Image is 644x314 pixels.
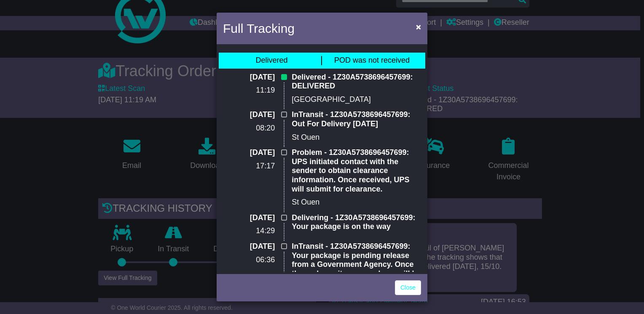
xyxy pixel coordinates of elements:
p: 08:20 [223,124,275,133]
p: Problem - 1Z30A5738696457699: UPS initiated contact with the sender to obtain clearance informati... [292,148,421,194]
span: POD was not received [334,56,410,64]
p: 14:29 [223,226,275,236]
p: 17:17 [223,162,275,171]
p: InTransit - 1Z30A5738696457699: Your package is pending release from a Government Agency. Once th... [292,242,421,287]
p: St Ouen [292,198,421,207]
button: Close [412,18,425,35]
p: St Ouen [292,133,421,142]
p: [DATE] [223,213,275,223]
p: [DATE] [223,73,275,82]
p: Delivered - 1Z30A5738696457699: DELIVERED [292,73,421,91]
span: × [416,22,421,32]
p: [DATE] [223,110,275,120]
h4: Full Tracking [223,19,295,38]
a: Close [395,280,421,295]
div: Delivered [255,56,287,65]
p: [GEOGRAPHIC_DATA] [292,95,421,104]
p: [DATE] [223,242,275,251]
p: InTransit - 1Z30A5738696457699: Out For Delivery [DATE] [292,110,421,128]
p: 11:19 [223,86,275,95]
p: 06:36 [223,255,275,265]
p: [DATE] [223,148,275,157]
p: Delivering - 1Z30A5738696457699: Your package is on the way [292,213,421,232]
